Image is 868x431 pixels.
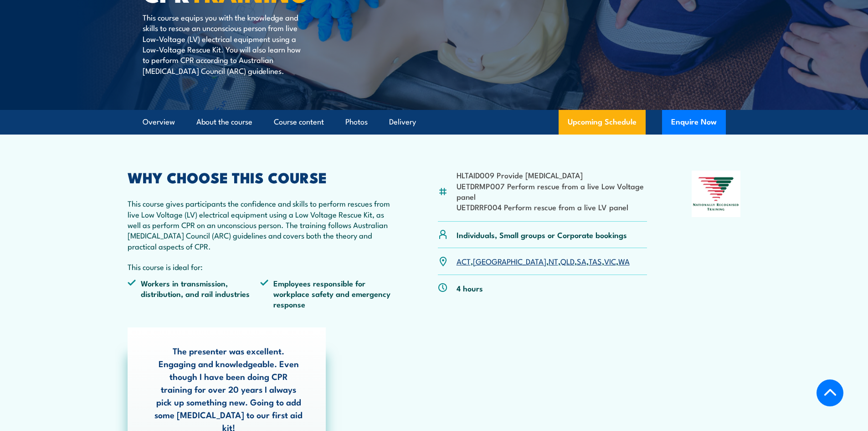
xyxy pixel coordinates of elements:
p: 4 hours [457,283,483,293]
p: Individuals, Small groups or Corporate bookings [457,229,627,240]
h2: WHY CHOOSE THIS COURSE [128,171,394,183]
a: ACT [457,255,471,266]
a: Overview [143,110,175,134]
a: About the course [196,110,252,134]
a: QLD [560,255,575,266]
a: VIC [604,255,616,266]
a: Upcoming Schedule [559,110,646,135]
p: This course equips you with the knowledge and skills to rescue an unconscious person from live Lo... [143,12,309,76]
a: Photos [345,110,368,134]
li: Employees responsible for workplace safety and emergency response [260,278,393,310]
a: Delivery [389,110,416,134]
a: TAS [589,255,602,266]
p: , , , , , , , [457,256,630,266]
p: This course gives participants the confidence and skills to perform rescues from live Low Voltage... [128,198,394,251]
a: Course content [274,110,324,134]
li: HLTAID009 Provide [MEDICAL_DATA] [457,170,647,180]
p: This course is ideal for: [128,261,394,272]
li: UETDRRF004 Perform rescue from a live LV panel [457,202,647,212]
a: [GEOGRAPHIC_DATA] [473,255,546,266]
a: NT [549,255,558,266]
li: UETDRMP007 Perform rescue from a live Low Voltage panel [457,181,647,202]
a: SA [577,255,586,266]
a: WA [618,255,630,266]
img: Nationally Recognised Training logo. [692,171,741,217]
li: Workers in transmission, distribution, and rail industries [128,278,261,310]
button: Enquire Now [662,110,726,135]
